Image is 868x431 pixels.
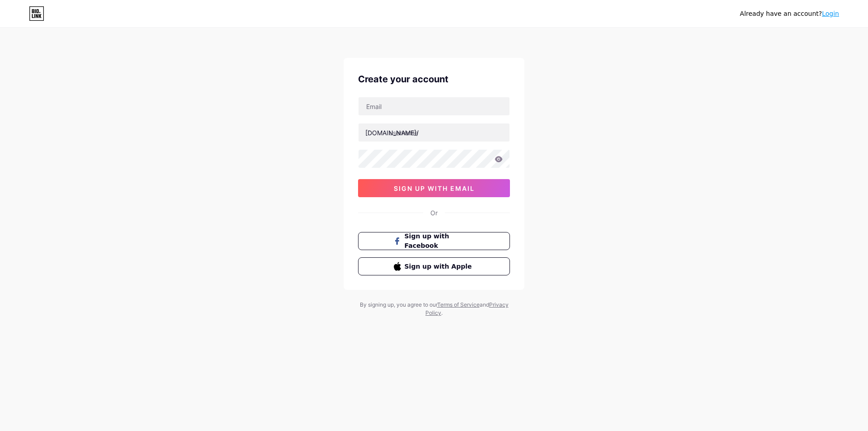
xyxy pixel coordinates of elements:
input: username [359,123,509,142]
div: Or [430,208,438,218]
button: Sign up with Facebook [358,232,510,250]
div: [DOMAIN_NAME]/ [365,128,419,137]
div: Create your account [358,72,510,86]
span: sign up with email [394,185,475,192]
a: Login [822,10,839,17]
button: sign up with email [358,179,510,197]
div: By signing up, you agree to our and . [357,301,511,317]
span: Sign up with Apple [405,262,475,271]
span: Sign up with Facebook [405,232,475,251]
input: Email [359,97,509,115]
button: Sign up with Apple [358,257,510,275]
div: Already have an account? [740,9,839,19]
a: Terms of Service [437,301,480,308]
